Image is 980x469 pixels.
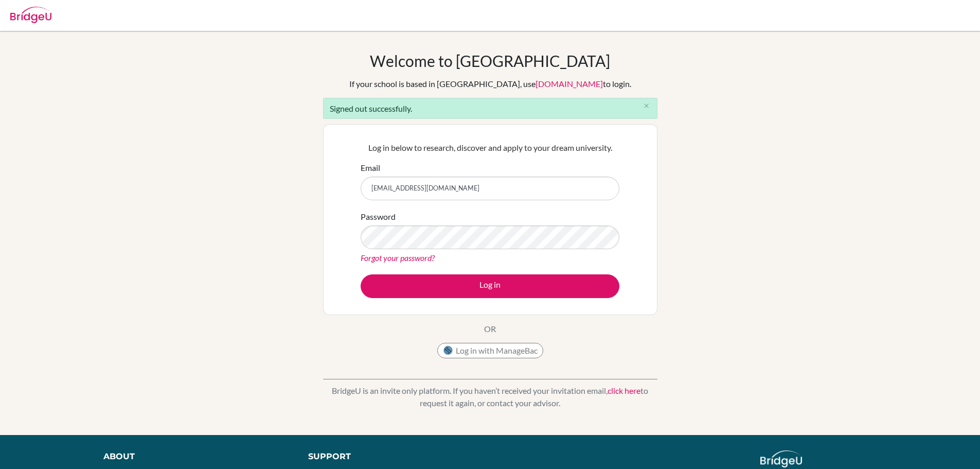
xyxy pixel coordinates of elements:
label: Email [361,162,380,174]
img: Bridge-U [10,7,51,23]
p: BridgeU is an invite only platform. If you haven’t received your invitation email, to request it ... [323,385,657,409]
button: Log in [361,274,619,298]
button: Close [636,98,657,114]
p: Log in below to research, discover and apply to your dream university. [361,142,619,154]
a: Forgot your password? [361,253,435,263]
a: click here [608,386,640,395]
h1: Welcome to [GEOGRAPHIC_DATA] [370,51,610,70]
p: OR [484,323,496,335]
div: Signed out successfully. [323,98,657,119]
div: About [103,450,285,463]
button: Log in with ManageBac [437,343,543,358]
div: If your school is based in [GEOGRAPHIC_DATA], use to login. [349,78,631,90]
label: Password [361,211,396,223]
div: Support [308,450,478,463]
i: close [643,102,650,110]
a: [DOMAIN_NAME] [536,79,603,89]
img: logo_white@2x-f4f0deed5e89b7ecb1c2cc34c3e3d731f90f0f143d5ea2071677605dd97b5244.png [760,450,802,467]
